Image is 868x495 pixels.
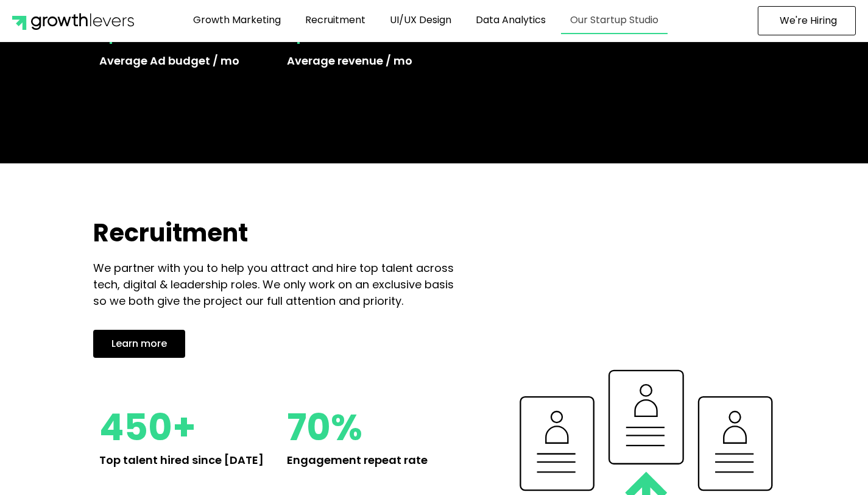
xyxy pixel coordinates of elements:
span: Learn more [111,339,167,349]
h2: $1.3M [287,10,463,46]
a: Recruitment [296,6,375,34]
a: We're Hiring [758,6,856,35]
span: We're Hiring [780,16,837,26]
p: Average revenue / mo [287,52,463,69]
p: Top talent hired since [DATE] [99,452,275,468]
p: Engagement repeat rate [287,452,463,468]
h2: 70% [287,409,463,446]
a: Data Analytics [467,6,555,34]
span: We partner with you to help you attract and hire top talent across tech, digital & leadership rol... [93,260,454,308]
p: Average Ad budget / mo [99,52,275,69]
a: Growth Marketing [184,6,290,34]
h2: $240K [99,10,275,46]
nav: Menu [139,6,713,34]
h2: Recruitment [93,218,470,247]
a: Learn more [93,330,185,358]
h2: 450+ [99,409,275,446]
a: UI/UX Design [381,6,460,34]
a: Our Startup Studio [561,6,668,34]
